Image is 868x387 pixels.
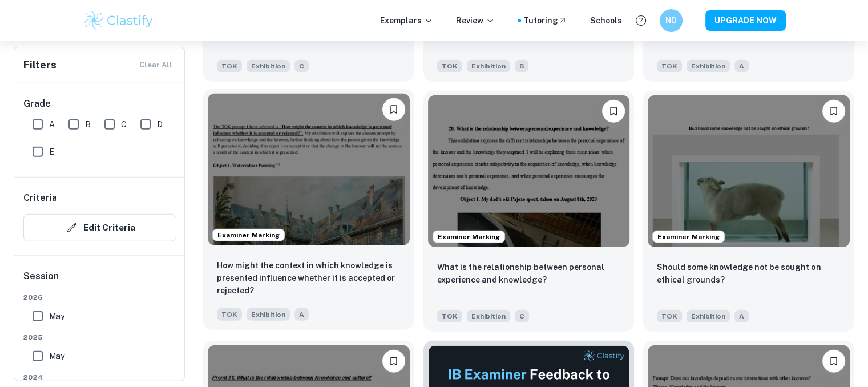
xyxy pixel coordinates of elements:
h6: ND [664,14,677,27]
span: Examiner Marking [653,232,724,242]
button: Help and Feedback [631,11,651,30]
p: Exemplars [380,14,433,27]
p: Review [456,14,495,27]
h6: Criteria [23,191,57,205]
span: Exhibition [687,60,730,72]
img: TOK Exhibition example thumbnail: What is the relationship between persona [428,95,630,247]
span: A [734,60,749,72]
span: C [515,310,529,322]
a: Examiner MarkingBookmarkHow might the context in which knowledge is presented influence whether i... [203,91,414,331]
button: Bookmark [822,100,845,123]
button: Bookmark [822,350,845,373]
span: Exhibition [467,60,510,72]
span: Examiner Marking [433,232,504,242]
span: E [49,146,54,158]
span: Exhibition [467,310,510,322]
h6: Session [23,269,176,292]
button: Edit Criteria [23,214,176,241]
span: C [294,60,309,72]
img: TOK Exhibition example thumbnail: How might the context in which knowledge [208,94,410,245]
span: May [49,310,64,322]
span: B [85,118,91,131]
button: Bookmark [602,100,625,123]
button: ND [660,9,683,32]
span: Examiner Marking [213,230,284,240]
button: Bookmark [382,350,405,373]
span: A [734,310,749,322]
span: Exhibition [687,310,730,322]
span: TOK [657,60,682,72]
p: Should some knowledge not be sought on ethical grounds? [657,261,841,286]
button: UPGRADE NOW [705,10,786,31]
h6: Grade [23,97,176,111]
span: D [157,118,163,131]
span: C [121,118,127,131]
a: Examiner MarkingBookmarkShould some knowledge not be sought on ethical grounds?TOKExhibitionA [643,91,854,331]
span: 2025 [23,332,176,342]
span: May [49,350,64,362]
span: TOK [217,308,242,321]
span: TOK [657,310,682,322]
span: TOK [437,310,462,322]
img: Clastify logo [83,9,155,32]
span: B [515,60,528,72]
span: A [294,308,309,321]
a: Schools [590,14,622,27]
span: A [49,118,55,131]
span: 2026 [23,292,176,303]
a: Tutoring [523,14,567,27]
span: Exhibition [247,60,290,72]
h6: Filters [23,57,56,73]
span: TOK [217,60,242,72]
a: Examiner MarkingBookmarkWhat is the relationship between personal experience and knowledge?TOKExh... [423,91,635,331]
img: TOK Exhibition example thumbnail: Should some knowledge not be sought on e [648,95,850,247]
span: 2024 [23,372,176,382]
span: Exhibition [247,308,290,321]
p: What is the relationship between personal experience and knowledge? [437,261,621,286]
button: Bookmark [382,98,405,121]
p: How might the context in which knowledge is presented influence whether it is accepted or rejected? [217,259,401,297]
span: TOK [437,60,462,72]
